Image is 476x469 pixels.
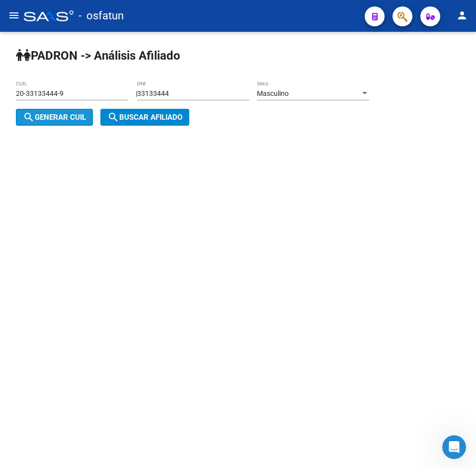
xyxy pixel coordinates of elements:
iframe: Intercom live chat [442,435,466,459]
span: Masculino [257,89,289,97]
mat-icon: person [456,9,468,21]
button: Generar CUIL [16,109,93,126]
div: | [16,89,377,122]
span: - osfatun [79,5,124,27]
span: Generar CUIL [23,113,86,122]
mat-icon: search [23,111,35,123]
span: Buscar afiliado [107,113,182,122]
button: Buscar afiliado [100,109,189,126]
mat-icon: search [107,111,119,123]
mat-icon: menu [8,9,20,21]
strong: PADRON -> Análisis Afiliado [16,49,180,63]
